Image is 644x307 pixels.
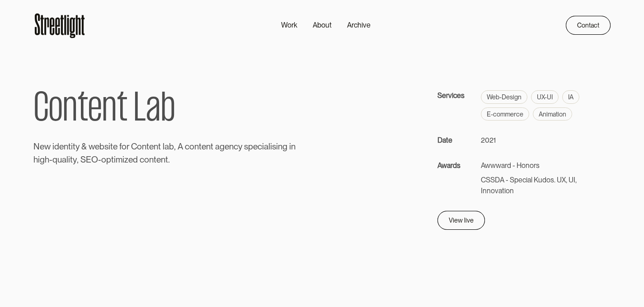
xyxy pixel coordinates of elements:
[38,153,40,167] span: i
[78,90,88,130] span: t
[244,140,248,153] span: s
[165,140,169,153] span: a
[562,90,579,104] div: IA
[291,140,296,153] span: n
[113,140,118,153] span: e
[149,153,154,167] span: n
[117,90,127,130] span: t
[45,153,49,167] span: h
[68,140,71,153] span: t
[89,140,95,153] span: w
[305,18,339,33] a: About
[533,107,572,121] div: Animation
[101,153,106,167] span: o
[33,90,48,130] span: C
[174,140,176,153] span: ,
[178,140,183,153] span: A
[154,140,158,153] span: n
[73,153,77,167] span: y
[54,140,59,153] span: d
[119,140,122,153] span: f
[272,140,276,153] span: s
[75,140,80,153] span: y
[278,140,282,153] span: n
[282,140,287,153] span: g
[268,140,270,153] span: l
[33,153,38,167] span: h
[142,140,146,153] span: n
[185,140,189,153] span: c
[122,140,127,153] span: o
[238,140,242,153] span: y
[44,140,51,153] span: w
[225,140,229,153] span: e
[165,153,168,167] span: t
[52,140,54,153] span: i
[68,153,70,167] span: i
[102,90,117,130] span: n
[64,140,68,153] span: n
[481,160,540,171] p: Awwward - Honors
[339,18,378,33] a: Archive
[49,153,52,167] span: -
[86,153,91,167] span: E
[108,140,110,153] span: i
[124,153,128,167] span: z
[98,153,101,167] span: -
[66,153,68,167] span: l
[531,90,559,104] div: UX-UI
[80,153,86,167] span: S
[168,153,170,167] span: .
[158,140,161,153] span: t
[577,20,599,31] div: Contact
[104,140,108,153] span: s
[437,161,461,170] strong: Awards
[48,90,62,130] span: o
[189,140,194,153] span: o
[276,140,278,153] span: i
[110,140,113,153] span: t
[114,153,116,167] span: i
[140,153,144,167] span: c
[161,153,165,167] span: n
[137,140,142,153] span: o
[91,153,98,167] span: O
[163,140,165,153] span: l
[481,175,611,196] p: CSSDA - Special Kudos. UX, UI, Innovation
[289,140,291,153] span: i
[281,20,297,31] div: Work
[437,91,465,100] strong: Services
[77,153,79,167] span: ,
[206,140,211,153] span: n
[88,90,102,130] span: e
[133,90,146,130] span: L
[270,140,272,153] span: i
[481,135,496,146] p: 2021
[449,215,474,226] div: View live
[133,153,138,167] span: d
[215,140,220,153] span: a
[40,140,44,153] span: e
[131,140,137,153] span: C
[248,140,253,153] span: p
[347,20,371,31] div: Archive
[106,153,111,167] span: p
[437,211,485,230] a: View live
[71,140,73,153] span: i
[199,140,202,153] span: t
[566,16,611,35] a: Contact
[481,107,529,121] div: E-commerce
[62,153,66,167] span: a
[313,20,332,31] div: About
[154,153,156,167] span: t
[59,140,64,153] span: e
[146,140,149,153] span: t
[70,153,73,167] span: t
[122,153,124,167] span: i
[202,140,206,153] span: e
[127,140,129,153] span: r
[194,140,199,153] span: n
[273,18,305,33] a: Work
[160,90,175,130] span: b
[146,90,160,130] span: a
